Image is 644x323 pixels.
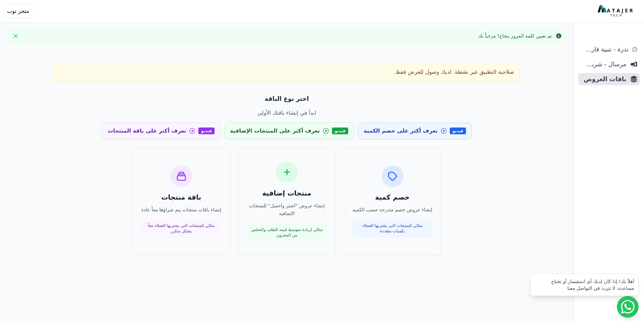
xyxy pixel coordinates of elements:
[352,192,433,202] h3: خصم كمية
[108,127,186,135] span: تعرف أكثر على باقة المنتجات
[247,202,327,217] p: إنشاء عروض "اشتر واحصل" للمنتجات الإضافية
[224,122,354,139] a: فيديو تعرف أكثر على المنتجات الإضافية
[10,30,21,41] button: Close
[7,7,29,15] span: متجر توب
[230,127,320,135] span: تعرف أكثر على المنتجات الإضافية
[141,192,222,202] h3: باقة منتجات
[535,278,634,292] div: أهلاً بك! إذا كان لديك أي استفسار أو تحتاج مساعدة، لا تتردد في التواصل معنا
[145,223,218,234] p: مثالي للمنتجات التي يشتريها العملاء معاً بشكل متكرر
[141,206,222,214] p: إنشاء باقات منتجات يتم شراؤها معاً عادة
[352,206,433,214] p: إنشاء عروض خصم متدرجة حسب الكمية
[198,128,215,134] span: فيديو
[356,223,429,234] p: مثالي للمنتجات التي يشتريها العملاء بكميات متعددة
[251,227,323,238] p: مثالي لزيادة متوسط قيمة الطلب والتخلص من المخزون
[581,60,626,69] span: مرسال - شريط دعاية
[450,128,466,134] span: فيديو
[54,64,520,80] div: صلاحية التطبيق غير نشطة. لديك وصول للعرض فقط.
[581,74,626,84] span: باقات العروض
[478,32,552,39] div: تم تعيين كلمة المرور بنجاح! مرحباً بك
[247,188,327,198] h3: منتجات إضافية
[332,128,348,134] span: فيديو
[102,122,220,139] a: فيديو تعرف أكثر على باقة المنتجات
[581,45,628,54] span: ندرة - تنبية قارب علي النفاذ
[364,127,438,135] span: تعرف أكثر على خصم الكمية
[598,5,635,17] img: MatajerTech Logo
[62,94,512,103] p: اختر نوع الباقة
[62,109,512,117] p: ابدأ في إنشاء باقتك الأولى
[358,122,472,139] a: فيديو تعرف أكثر على خصم الكمية
[4,4,32,18] button: متجر توب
